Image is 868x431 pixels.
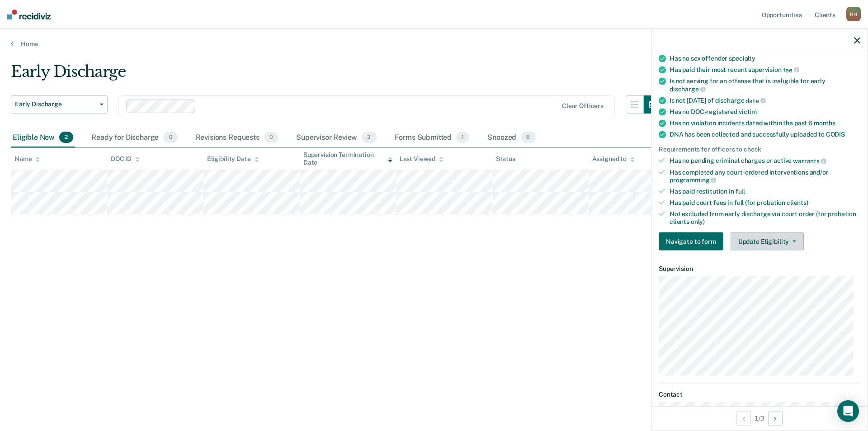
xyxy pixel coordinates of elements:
[670,176,716,184] span: programming
[670,54,860,62] div: Has no sex offender
[787,199,808,206] span: clients)
[15,100,96,108] span: Early Discharge
[793,157,826,164] span: warrants
[826,131,845,138] span: CODIS
[659,232,727,251] a: Navigate to form link
[264,132,278,143] span: 0
[670,210,860,225] div: Not excluded from early discharge via court order (for probation clients
[670,168,860,184] div: Has completed any court-ordered interventions and/or
[670,108,860,116] div: Has no DOC-registered
[294,128,378,148] div: Supervisor Review
[393,128,472,148] div: Forms Submitted
[736,188,745,195] span: full
[670,157,860,165] div: Has no pending criminal charges or active
[11,62,662,88] div: Early Discharge
[659,265,860,273] dt: Supervision
[163,132,177,143] span: 0
[745,97,765,104] span: date
[59,132,73,143] span: 2
[111,155,140,163] div: DOC ID
[521,132,535,143] span: 6
[7,9,51,19] img: Recidiviz
[670,96,860,104] div: Is not [DATE] of discharge
[194,128,280,148] div: Revisions Requests
[562,102,604,110] div: Clear officers
[837,400,859,422] div: Open Intercom Messenger
[11,40,857,48] a: Home
[729,54,755,62] span: specialty
[736,411,751,426] button: Previous Opportunity
[207,155,259,163] div: Eligibility Date
[670,119,860,127] div: Has no violation incidents dated within the past 6
[670,188,860,195] div: Has paid restitution in
[670,85,706,92] span: discharge
[486,128,537,148] div: Snoozed
[670,131,860,138] div: DNA has been collected and successfully uploaded to
[496,155,515,163] div: Status
[846,7,861,21] div: H H
[670,77,860,93] div: Is not serving for an offense that is ineligible for early
[456,132,469,143] span: 1
[651,406,868,430] div: 1 / 3
[670,199,860,206] div: Has paid court fees in full (for probation
[768,411,783,426] button: Next Opportunity
[739,108,757,115] span: victim
[592,155,635,163] div: Assigned to
[11,128,75,148] div: Eligible Now
[731,232,804,251] button: Update Eligibility
[362,132,376,143] span: 3
[670,66,860,74] div: Has paid their most recent supervision
[303,151,392,166] div: Supervision Termination Date
[659,146,860,153] div: Requirements for officers to check
[783,66,799,73] span: fee
[14,155,40,163] div: Name
[814,119,835,127] span: months
[659,232,723,251] button: Navigate to form
[691,218,705,225] span: only)
[659,390,860,398] dt: Contact
[400,155,443,163] div: Last Viewed
[90,128,179,148] div: Ready for Discharge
